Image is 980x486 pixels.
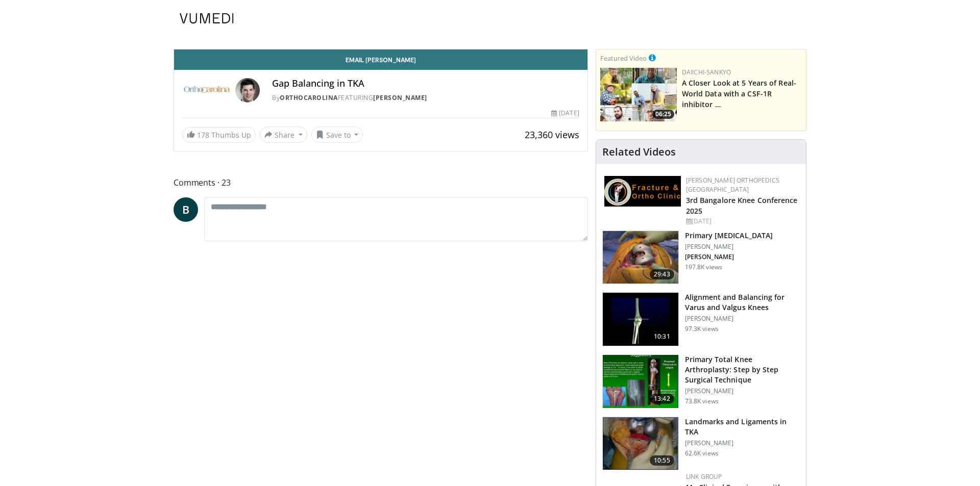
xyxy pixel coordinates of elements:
[650,269,674,279] span: 29:43
[373,93,427,102] a: [PERSON_NAME]
[685,387,800,395] p: [PERSON_NAME]
[182,127,256,143] a: 178 Thumbs Up
[174,176,588,189] span: Comments 23
[650,394,674,404] span: 13:42
[685,263,722,271] p: 197.8K views
[650,455,674,466] span: 10:55
[682,68,731,76] a: Daiichi-Sankyo
[682,78,796,109] a: A Closer Look at 5 Years of Real-World Data with a CSF-1R inhibitor …
[280,93,338,102] a: OrthoCarolina
[525,129,579,141] span: 23,360 views
[551,109,579,118] div: [DATE]
[685,417,800,437] h3: Landmarks and Ligaments in TKA
[600,68,677,121] a: 06:25
[685,231,773,241] h3: Primary [MEDICAL_DATA]
[182,78,231,103] img: OrthoCarolina
[650,331,674,342] span: 10:31
[686,176,779,194] a: [PERSON_NAME] Orthopedics [GEOGRAPHIC_DATA]
[685,449,719,457] p: 62.6K views
[603,417,678,470] img: 88434a0e-b753-4bdd-ac08-0695542386d5.150x105_q85_crop-smart_upscale.jpg
[600,68,677,121] img: 93c22cae-14d1-47f0-9e4a-a244e824b022.png.150x105_q85_crop-smart_upscale.jpg
[602,231,800,285] a: 29:43 Primary [MEDICAL_DATA] [PERSON_NAME] [PERSON_NAME] 197.8K views
[685,292,800,313] h3: Alignment and Balancing for Varus and Valgus Knees
[174,197,198,222] a: B
[685,354,800,385] h3: Primary Total Knee Arthroplasty: Step by Step Surgical Technique
[685,315,800,323] p: [PERSON_NAME]
[685,243,773,251] p: [PERSON_NAME]
[685,253,773,261] p: Michael Berend
[174,49,587,70] a: Email [PERSON_NAME]
[685,397,719,405] p: 73.8K views
[685,325,719,333] p: 97.3K views
[197,130,209,140] span: 178
[686,472,722,481] a: LINK Group
[649,52,656,63] a: This is paid for by Daiichi-Sankyo
[602,417,800,471] a: 10:55 Landmarks and Ligaments in TKA [PERSON_NAME] 62.6K views
[652,110,674,119] span: 06:25
[311,126,363,143] button: Save to
[272,93,579,103] div: By FEATURING
[603,355,678,408] img: oa8B-rsjN5HfbTbX5hMDoxOjB1O5lLKx_1.150x105_q85_crop-smart_upscale.jpg
[686,217,798,226] div: [DATE]
[602,292,800,346] a: 10:31 Alignment and Balancing for Varus and Valgus Knees [PERSON_NAME] 97.3K views
[235,78,260,103] img: Avatar
[686,195,798,216] a: 3rd Bangalore Knee Conference 2025
[603,231,678,284] img: 297061_3.png.150x105_q85_crop-smart_upscale.jpg
[603,293,678,346] img: 38523_0000_3.png.150x105_q85_crop-smart_upscale.jpg
[180,13,234,23] img: VuMedi Logo
[602,354,800,408] a: 13:42 Primary Total Knee Arthroplasty: Step by Step Surgical Technique [PERSON_NAME] 73.8K views
[685,439,800,447] p: [PERSON_NAME]
[260,126,307,143] button: Share
[600,54,647,63] small: Featured Video
[604,176,681,207] img: 1ab50d05-db0e-42c7-b700-94c6e0976be2.jpeg.150x105_q85_autocrop_double_scale_upscale_version-0.2.jpg
[682,77,802,109] h3: A Closer Look at 5 Years of Real-World Data with a CSF-1R inhibitor for patients with TGCT
[602,146,676,158] h4: Related Videos
[272,78,579,89] h4: Gap Balancing in TKA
